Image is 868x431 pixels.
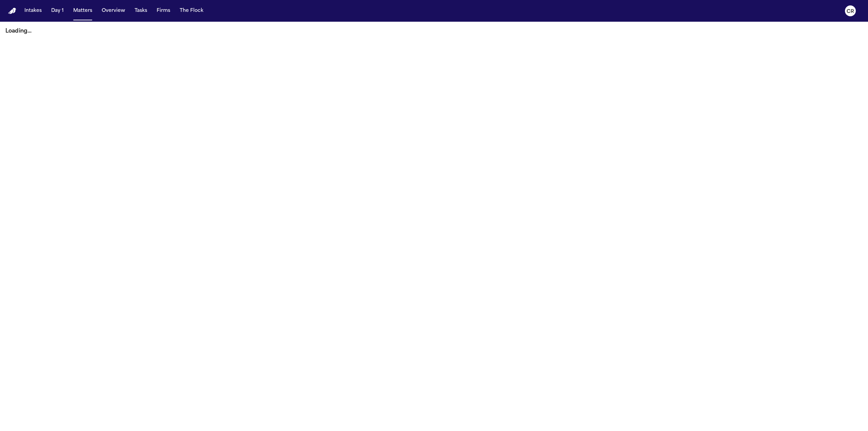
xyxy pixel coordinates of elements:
button: Overview [99,5,128,17]
button: Day 1 [48,5,66,17]
button: Firms [154,5,173,17]
img: Finch Logo [8,8,16,14]
text: CR [847,9,854,14]
button: Matters [71,5,95,17]
button: Intakes [22,5,44,17]
button: Tasks [132,5,150,17]
button: The Flock [177,5,206,17]
p: Loading... [5,27,863,35]
a: Home [8,8,16,14]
